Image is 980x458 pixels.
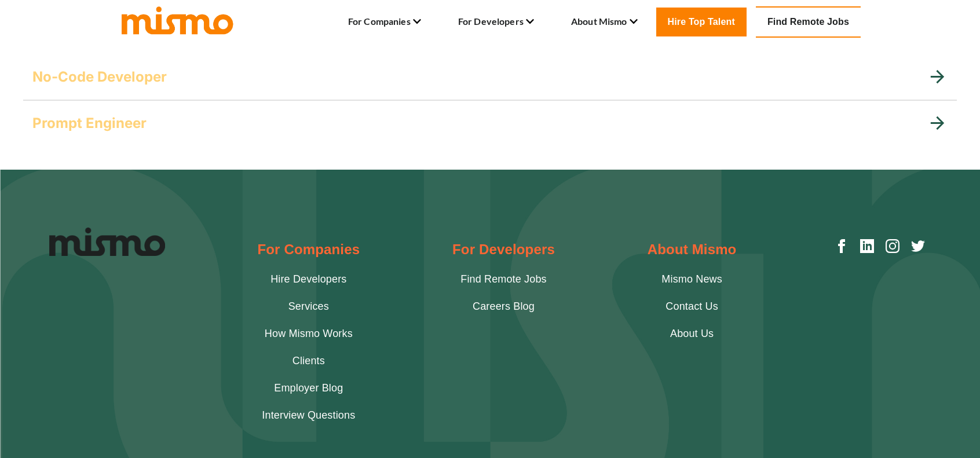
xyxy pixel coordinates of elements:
[288,299,329,314] a: Services
[32,68,167,86] h5: No-Code Developer
[49,228,165,256] img: Logo
[292,353,325,369] a: Clients
[458,12,534,32] li: For Developers
[32,114,147,133] h5: Prompt Engineer
[648,239,737,260] h2: About Mismo
[661,272,722,287] a: Mismo News
[265,326,353,342] a: How Mismo Works
[756,6,861,38] a: Find Remote Jobs
[23,54,957,100] div: No-Code Developer
[258,239,360,260] h2: For Companies
[348,12,421,32] li: For Companies
[571,12,638,32] li: About Mismo
[452,239,555,260] h2: For Developers
[262,408,355,423] a: Interview Questions
[274,380,343,396] a: Employer Blog
[665,299,718,314] a: Contact Us
[270,272,346,287] a: Hire Developers
[656,8,747,36] a: Hire Top Talent
[473,299,535,314] a: Careers Blog
[23,100,957,146] div: Prompt Engineer
[670,326,714,342] a: About Us
[460,272,546,287] a: Find Remote Jobs
[119,4,235,35] img: logo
